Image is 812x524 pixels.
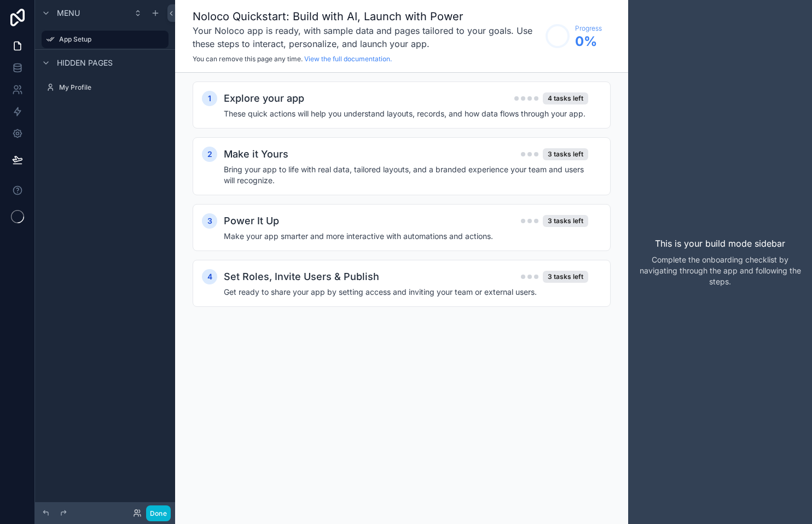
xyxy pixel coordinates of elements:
[193,9,540,24] h1: Noloco Quickstart: Build with AI, Launch with Power
[42,31,169,48] a: App Setup
[59,35,162,44] label: App Setup
[57,57,113,68] span: Hidden pages
[575,33,602,50] span: 0 %
[59,83,166,92] label: My Profile
[304,55,392,63] a: View the full documentation.
[42,79,169,96] a: My Profile
[57,8,80,19] span: Menu
[637,254,803,287] p: Complete the onboarding checklist by navigating through the app and following the steps.
[655,237,785,250] p: This is your build mode sidebar
[193,55,303,63] span: You can remove this page any time.
[193,24,540,50] h3: Your Noloco app is ready, with sample data and pages tailored to your goals. Use these steps to i...
[146,505,171,521] button: Done
[575,24,602,33] span: Progress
